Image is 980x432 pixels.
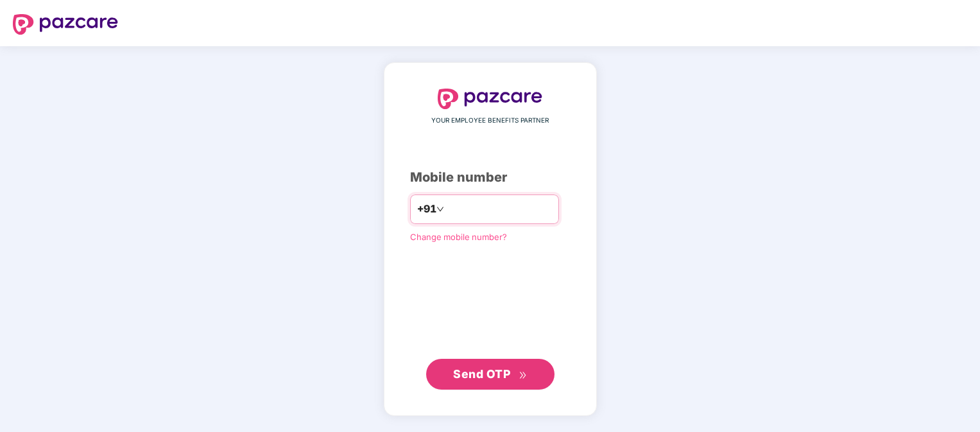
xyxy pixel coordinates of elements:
[417,201,436,217] span: +91
[438,89,543,109] img: logo
[519,371,527,379] span: double-right
[410,168,571,187] div: Mobile number
[436,205,444,213] span: down
[426,359,554,390] button: Send OTPdouble-right
[13,14,118,35] img: logo
[453,367,510,381] span: Send OTP
[410,232,507,242] a: Change mobile number?
[431,116,549,126] span: YOUR EMPLOYEE BENEFITS PARTNER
